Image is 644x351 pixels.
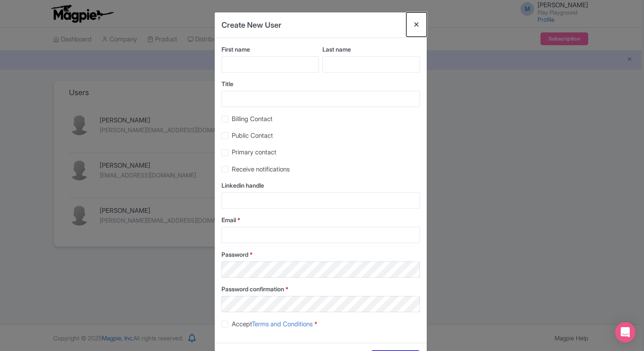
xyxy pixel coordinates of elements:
[221,46,250,53] span: First name
[232,115,273,123] span: Billing Contact
[615,322,635,342] div: Open Intercom Messenger
[221,80,233,87] span: Title
[232,320,313,328] span: Accept
[221,285,284,293] span: Password confirmation
[232,148,276,156] span: Primary contact
[232,131,273,139] span: Public Contact
[322,46,351,53] span: Last name
[252,320,313,328] a: Terms and Conditions
[221,251,248,258] span: Password
[221,19,282,31] h4: Create New User
[221,182,264,189] span: Linkedin handle
[221,216,236,223] span: Email
[406,12,427,37] button: Close
[232,165,290,173] span: Receive notifications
